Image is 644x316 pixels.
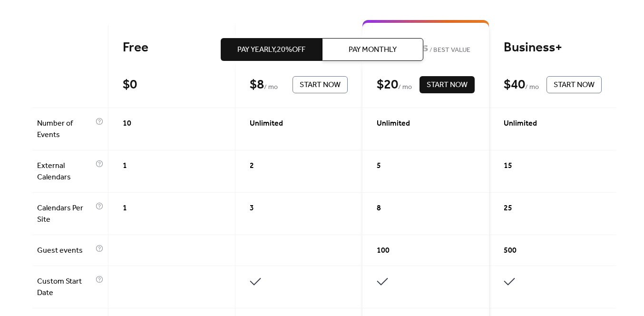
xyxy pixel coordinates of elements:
[504,203,512,214] span: 25
[123,77,137,93] div: $ 0
[377,118,410,129] span: Unlimited
[546,76,602,93] button: Start Now
[427,79,468,91] span: Start Now
[123,160,127,172] span: 1
[420,76,475,93] button: Start Now
[525,82,539,93] span: / mo
[322,38,423,61] button: Pay Monthly
[123,39,221,56] div: Free
[37,160,93,183] span: External Calendars
[250,160,254,172] span: 2
[504,160,512,172] span: 15
[504,118,537,129] span: Unlimited
[250,203,254,214] span: 3
[37,276,93,299] span: Custom Start Date
[123,203,127,214] span: 1
[504,39,602,56] div: Business+
[554,79,595,91] span: Start Now
[377,245,390,257] span: 100
[37,118,93,141] span: Number of Events
[377,39,475,56] div: Business
[237,44,305,56] span: Pay Yearly, 20% off
[221,38,322,61] button: Pay Yearly,20%off
[504,77,525,93] div: $ 40
[349,44,397,56] span: Pay Monthly
[504,245,517,257] span: 500
[377,203,381,214] span: 8
[250,118,283,129] span: Unlimited
[428,45,470,56] span: BEST VALUE
[37,245,93,257] span: Guest events
[37,203,93,226] span: Calendars Per Site
[377,160,381,172] span: 5
[123,118,131,129] span: 10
